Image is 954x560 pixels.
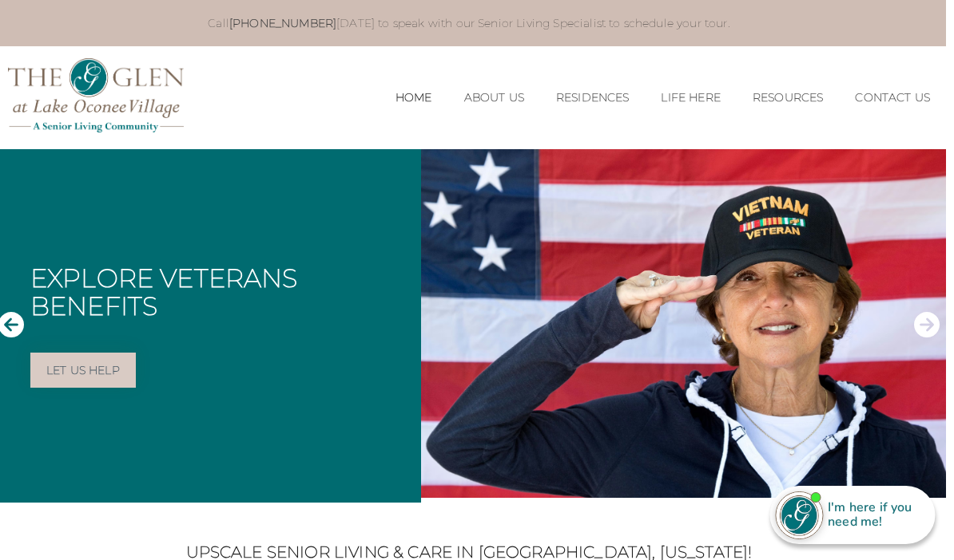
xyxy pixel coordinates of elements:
a: Let Us Help [30,353,136,388]
a: Home [396,91,432,105]
img: The Glen Lake Oconee Home [8,58,184,132]
p: Call [DATE] to speak with our Senior Living Specialist to schedule your tour. [56,16,883,30]
div: I'm here if you need me! [823,498,924,532]
a: About Us [464,91,524,105]
a: Life Here [661,91,720,105]
a: Residences [556,91,630,105]
a: Contact Us [855,91,930,105]
a: Resources [753,91,823,105]
a: [PHONE_NUMBER] [229,16,336,30]
img: avatar [776,492,822,538]
img: Explore Veterans Benefits [421,149,946,499]
button: Next Slide [914,311,940,341]
h2: Explore Veterans Benefits [30,264,408,320]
